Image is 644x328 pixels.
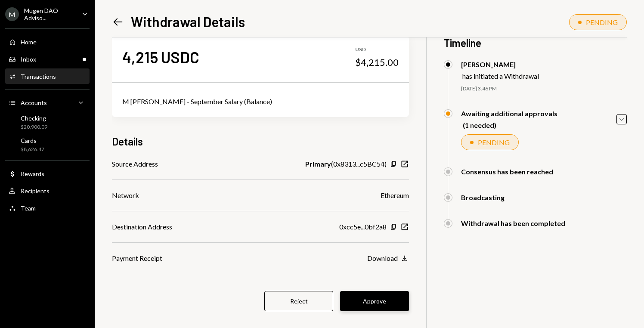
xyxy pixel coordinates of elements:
[112,222,172,232] div: Destination Address
[21,146,44,153] div: $8,626.47
[381,190,409,201] div: Ethereum
[463,121,557,129] div: (1 needed)
[21,124,47,131] div: $20,900.09
[24,7,75,22] div: Mugen DAO Adviso...
[5,68,90,84] a: Transactions
[355,56,399,68] div: $4,215.00
[112,134,143,149] h3: Details
[21,56,36,63] div: Inbox
[21,137,44,144] div: Cards
[122,96,399,107] div: M [PERSON_NAME] - September Salary (Balance)
[112,190,139,201] div: Network
[112,159,158,169] div: Source Address
[21,73,56,80] div: Transactions
[340,291,409,311] button: Approve
[305,159,387,169] div: ( 0x8313...c5BC54 )
[21,114,47,122] div: Checking
[5,200,90,216] a: Team
[461,193,505,201] div: Broadcasting
[305,159,331,169] b: Primary
[21,204,36,212] div: Team
[21,38,37,46] div: Home
[264,291,333,311] button: Reject
[122,47,199,67] div: 4,215 USDC
[461,167,553,176] div: Consensus has been reached
[21,99,47,106] div: Accounts
[586,18,618,26] div: PENDING
[355,46,399,53] div: USD
[5,112,90,133] a: Checking$20,900.09
[5,95,90,110] a: Accounts
[461,219,565,227] div: Withdrawal has been completed
[339,222,387,232] div: 0xcc5e...0bf2a8
[21,170,44,177] div: Rewards
[131,13,245,30] h1: Withdrawal Details
[5,51,90,67] a: Inbox
[367,254,409,263] button: Download
[5,7,19,21] div: M
[478,138,510,146] div: PENDING
[461,85,627,93] div: [DATE] 3:46 PM
[461,60,539,68] div: [PERSON_NAME]
[461,109,557,118] div: Awaiting additional approvals
[367,254,398,262] div: Download
[21,187,50,195] div: Recipients
[5,166,90,181] a: Rewards
[5,134,90,155] a: Cards$8,626.47
[462,72,539,80] div: has initiated a Withdrawal
[5,34,90,50] a: Home
[444,36,627,50] h3: Timeline
[5,183,90,198] a: Recipients
[112,253,162,263] div: Payment Receipt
